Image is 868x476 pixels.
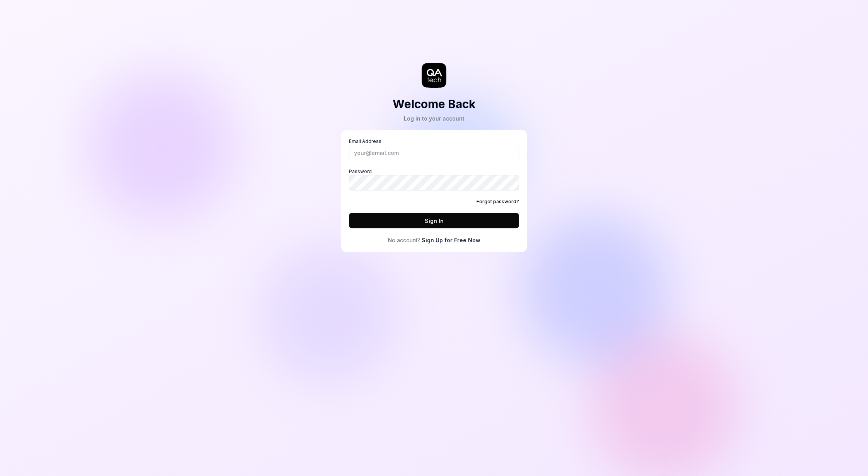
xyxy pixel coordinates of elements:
[349,168,519,190] label: Password
[393,114,476,122] div: Log in to your account
[349,145,519,160] input: Email Address
[349,213,519,228] button: Sign In
[477,198,519,205] a: Forgot password?
[422,236,480,244] a: Sign Up for Free Now
[349,138,519,160] label: Email Address
[388,236,420,244] span: No account?
[349,175,519,190] input: Password
[393,95,476,113] h2: Welcome Back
